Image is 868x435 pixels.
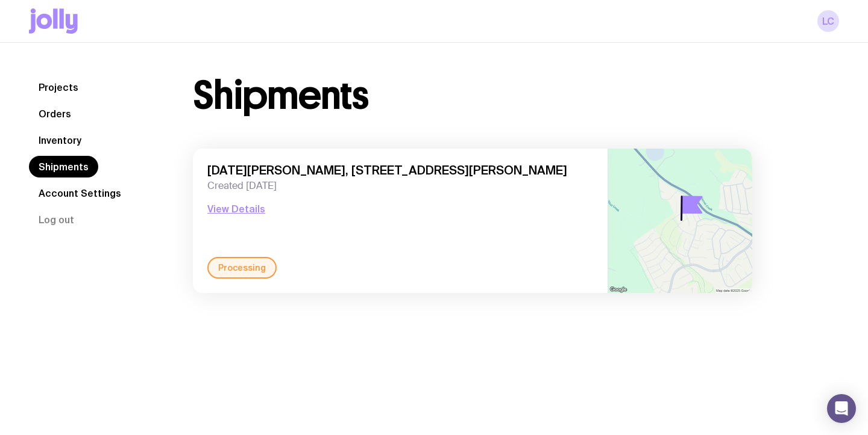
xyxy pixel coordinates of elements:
a: Account Settings [29,182,131,204]
img: staticmap [608,149,752,293]
div: Open Intercom Messenger [827,394,856,423]
a: Shipments [29,156,98,177]
div: Processing [207,257,277,279]
button: View Details [207,202,265,216]
span: [DATE][PERSON_NAME], [STREET_ADDRESS][PERSON_NAME] [207,163,593,177]
button: Log out [29,209,84,230]
a: Projects [29,76,88,98]
a: LC [817,10,839,32]
a: Inventory [29,129,91,151]
span: Created [DATE] [207,180,593,192]
a: Orders [29,103,81,125]
h1: Shipments [193,76,368,115]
